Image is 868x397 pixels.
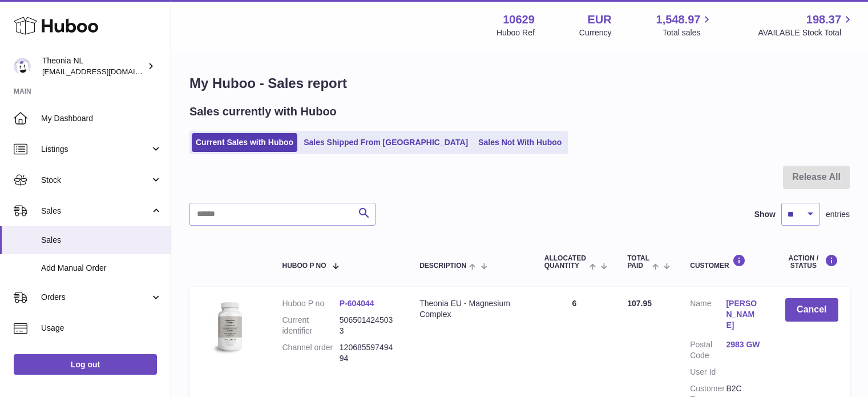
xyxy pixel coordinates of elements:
[758,27,854,38] span: AVAILABLE Stock Total
[41,292,150,303] span: Orders
[690,367,726,378] dt: User Id
[282,298,339,309] dt: Huboo P no
[340,299,374,308] a: P-604044
[14,58,31,75] img: info@wholesomegoods.eu
[42,55,145,77] div: Theonia NL
[690,298,726,334] dt: Name
[726,298,762,331] a: [PERSON_NAME]
[41,144,150,155] span: Listings
[826,209,850,220] span: entries
[785,298,838,322] button: Cancel
[282,342,339,364] dt: Channel order
[340,315,397,336] dd: 5065014245033
[627,299,652,308] span: 107.95
[690,339,726,361] dt: Postal Code
[189,104,337,119] h2: Sales currently with Huboo
[41,263,162,274] span: Add Manual Order
[587,12,611,27] strong: EUR
[41,113,162,124] span: My Dashboard
[496,27,535,38] div: Huboo Ref
[503,12,535,27] strong: 10629
[663,27,713,38] span: Total sales
[41,323,162,334] span: Usage
[41,235,162,246] span: Sales
[656,12,701,27] span: 1,548.97
[656,12,714,38] a: 1,548.97 Total sales
[340,342,397,364] dd: 12068559749494
[579,27,612,38] div: Currency
[189,74,850,93] h1: My Huboo - Sales report
[806,12,841,27] span: 198.37
[690,254,762,270] div: Customer
[544,255,587,270] span: ALLOCATED Quantity
[41,175,150,186] span: Stock
[419,262,466,270] span: Description
[201,298,258,355] img: 106291725893142.jpg
[192,133,297,152] a: Current Sales with Huboo
[14,354,157,375] a: Log out
[41,206,150,216] span: Sales
[785,254,838,270] div: Action / Status
[300,133,472,152] a: Sales Shipped From [GEOGRAPHIC_DATA]
[627,255,649,270] span: Total paid
[474,133,566,152] a: Sales Not With Huboo
[42,67,168,76] span: [EMAIL_ADDRESS][DOMAIN_NAME]
[754,209,776,220] label: Show
[419,298,522,320] div: Theonia EU - Magnesium Complex
[726,339,762,350] a: 2983 GW
[282,315,339,336] dt: Current identifier
[758,12,854,38] a: 198.37 AVAILABLE Stock Total
[282,262,326,270] span: Huboo P no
